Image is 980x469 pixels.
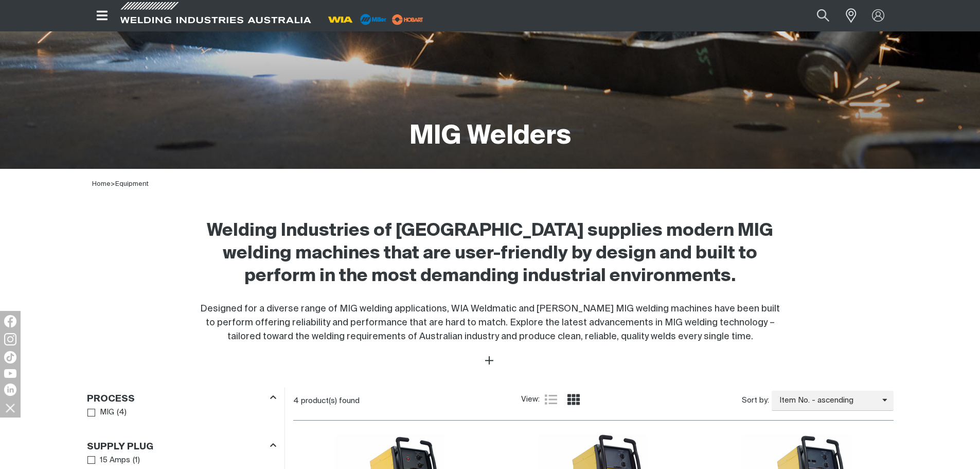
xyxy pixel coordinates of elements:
[87,393,135,405] h3: Process
[200,304,780,341] span: Designed for a diverse range of MIG welding applications, WIA Weldmatic and [PERSON_NAME] MIG wel...
[2,399,19,416] img: hide socials
[792,4,840,27] input: Product name or item number...
[111,181,115,187] span: >
[301,397,360,405] span: product(s) found
[4,333,16,345] img: Instagram
[87,406,115,420] a: MIG
[115,181,149,187] a: Equipment
[389,15,426,23] a: miller
[4,384,16,396] img: LinkedIn
[772,395,882,407] span: Item No. - ascending
[117,407,127,419] span: ( 4 )
[293,396,522,406] div: 4
[87,441,153,453] h3: Supply Plug
[521,394,540,406] span: View:
[87,406,276,420] ul: Process
[87,439,276,453] div: Supply Plug
[409,120,571,153] h1: MIG Welders
[100,407,114,419] span: MIG
[4,315,16,327] img: Facebook
[92,181,111,187] a: Home
[200,220,780,288] h2: Welding Industries of [GEOGRAPHIC_DATA] supplies modern MIG welding machines that are user-friend...
[389,12,426,27] img: miller
[742,395,769,407] span: Sort by:
[100,455,130,466] span: 15 Amps
[133,455,140,466] span: ( 1 )
[87,454,131,467] a: 15 Amps
[87,391,276,405] div: Process
[4,351,16,363] img: TikTok
[545,393,557,406] a: List view
[4,369,16,378] img: YouTube
[293,388,894,414] section: Product list controls
[806,4,841,27] button: Search products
